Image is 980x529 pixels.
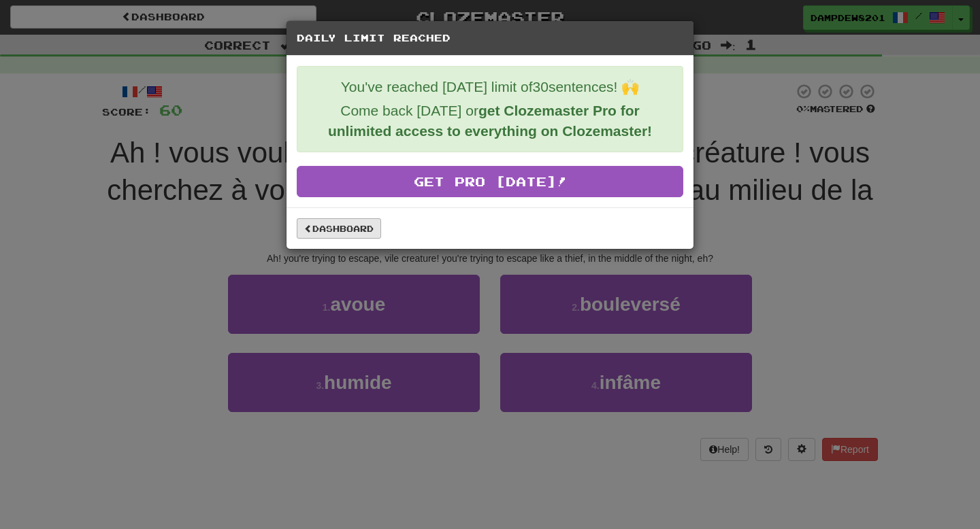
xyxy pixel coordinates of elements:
[328,103,652,139] strong: get Clozemaster Pro for unlimited access to everything on Clozemaster!
[308,101,672,141] p: Come back [DATE] or
[297,166,683,197] a: Get Pro [DATE]!
[297,218,381,239] a: Dashboard
[297,31,683,45] h5: Daily Limit Reached
[308,77,672,97] p: You've reached [DATE] limit of 30 sentences! 🙌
